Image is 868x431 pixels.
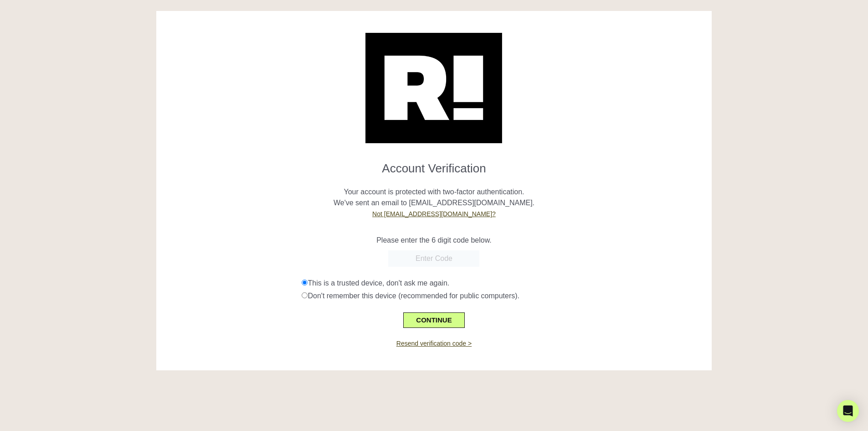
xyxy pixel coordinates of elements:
p: Your account is protected with two-factor authentication. We've sent an email to [EMAIL_ADDRESS][... [163,176,705,219]
a: Resend verification code > [396,340,472,347]
button: CONTINUE [403,312,464,328]
p: Please enter the 6 digit code below. [163,235,705,246]
a: Not [EMAIL_ADDRESS][DOMAIN_NAME]? [372,210,496,218]
h1: Account Verification [163,154,705,176]
div: Don't remember this device (recommended for public computers). [302,291,705,301]
div: Open Intercom Messenger [837,400,859,422]
img: Retention.com [365,33,502,143]
div: This is a trusted device, don't ask me again. [302,278,705,289]
input: Enter Code [388,250,479,267]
